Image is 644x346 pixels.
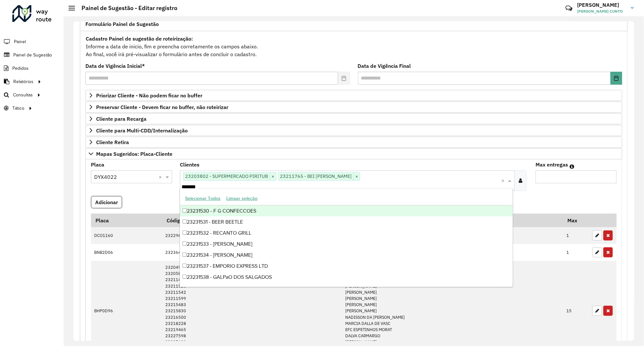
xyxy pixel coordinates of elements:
[85,34,622,58] div: Informe a data de inicio, fim e preencha corretamente os campos abaixo. Ao final, você irá pré-vi...
[13,78,33,85] span: Relatórios
[180,250,513,261] div: 23231534 - [PERSON_NAME]
[75,5,177,12] h2: Painel de Sugestão - Editar registro
[85,21,159,27] span: Formulário Painel de Sugestão
[501,177,507,184] span: Clear all
[278,172,353,180] span: 23211765 - BEI [PERSON_NAME]
[91,214,162,227] th: Placa
[86,35,193,42] strong: Cadastro Painel de sugestão de roteirização:
[162,244,342,261] td: 23236453
[13,92,33,98] span: Consultas
[96,140,129,145] span: Cliente Retira
[85,113,622,124] a: Cliente para Recarga
[563,227,589,244] td: 1
[91,161,104,168] label: Placa
[13,52,52,58] span: Painel de Sugestão
[577,8,626,14] span: [PERSON_NAME] CUNTO
[85,125,622,136] a: Cliente para Multi-CDD/Internalização
[570,164,574,169] em: Máximo de clientes que serão colocados na mesma rota com os clientes informados
[162,214,342,227] th: Código Cliente
[180,228,513,239] div: 23231532 - RECANTO GRILL
[536,161,568,168] label: Max entregas
[85,137,622,148] a: Cliente Retira
[85,102,622,113] a: Preservar Cliente - Devem ficar no buffer, não roteirizar
[91,244,162,261] td: BNB2D06
[180,272,513,283] div: 23231538 - GALPaO DOS SALGADOS
[180,161,199,168] label: Clientes
[85,90,622,101] a: Priorizar Cliente - Não podem ficar no buffer
[563,214,589,227] th: Max
[85,148,622,159] a: Mapas Sugeridos: Placa-Cliente
[96,105,228,110] span: Preservar Cliente - Devem ficar no buffer, não roteirizar
[91,227,162,244] td: DCO1160
[611,72,622,85] button: Choose Date
[180,261,513,272] div: 23231537 - EMPORIO EXPRESS LTD
[162,227,342,244] td: 23229681
[180,239,513,250] div: 23231533 - [PERSON_NAME]
[358,62,411,70] label: Data de Vigência Final
[180,188,513,287] ng-dropdown-panel: Options list
[85,62,145,70] label: Data de Vigência Inicial
[182,193,223,204] button: Selecionar Todos
[12,65,29,72] span: Pedidos
[12,105,24,112] span: Tático
[562,1,576,15] a: Contato Rápido
[577,2,626,8] h3: [PERSON_NAME]
[223,193,260,204] button: Limpar seleção
[96,93,202,98] span: Priorizar Cliente - Não podem ficar no buffer
[91,196,122,208] button: Adicionar
[563,244,589,261] td: 1
[180,216,513,228] div: 23231531 - BEER BEETLE
[180,283,513,294] div: 23231539 - ROCKFERIA
[96,151,172,156] span: Mapas Sugeridos: Placa-Cliente
[270,173,276,180] span: ×
[353,173,360,180] span: ×
[96,128,188,133] span: Cliente para Multi-CDD/Internalização
[14,38,26,45] span: Painel
[180,205,513,216] div: 23231530 - F G CONFECCOES
[183,172,270,180] span: 23203802 - SUPERMERCADO PIRITUB
[96,116,146,121] span: Cliente para Recarga
[158,173,164,181] span: Clear all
